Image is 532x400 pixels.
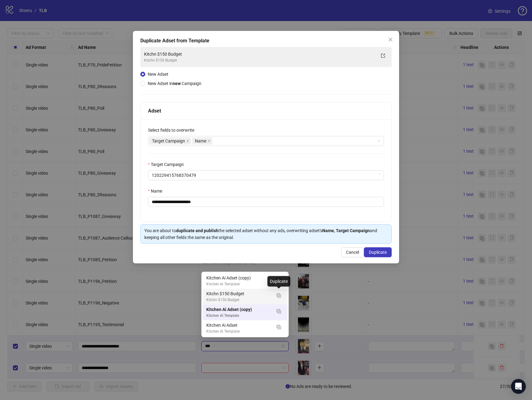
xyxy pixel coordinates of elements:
[148,72,168,77] span: New Adset
[274,290,284,300] button: Duplicate
[186,139,189,143] span: close
[381,53,385,58] span: export
[176,228,218,233] strong: duplicate and publish
[274,274,284,284] button: Duplicate
[346,250,359,255] span: Cancel
[206,297,271,303] div: Kitchn $150 Budget
[195,138,206,144] span: Name
[208,139,211,143] span: close
[206,274,271,281] div: Kitchen Ai Adset (copy)
[152,138,185,144] span: Target Campaign
[277,309,281,313] img: Duplicate
[203,304,287,320] div: Kitchen Ai Adset (copy)
[274,322,284,332] button: Duplicate
[277,293,281,298] img: Duplicate
[322,228,370,233] strong: Name, Target Campaign
[277,325,281,329] img: Duplicate
[148,127,198,134] label: Select fields to overwrite
[144,51,376,57] div: Kitchn $150 Budget
[206,329,271,334] div: Kitchen Ai Template
[203,273,287,289] div: Kitchen Ai Adset (copy)
[267,276,290,287] div: Duplicate
[148,81,201,86] span: New Adset in Campaign
[144,57,376,63] div: Kitchn $150 Budget
[148,107,384,115] div: Adset
[206,290,271,297] div: Kitchn $150 Budget
[148,188,166,194] label: Name
[148,197,384,207] input: Name
[203,289,287,304] div: Kitchn $150 Budget
[388,37,393,42] span: close
[206,313,271,319] div: Kitchen Ai Template
[149,137,191,145] span: Target Campaign
[144,227,388,241] div: You are about to the selected adset without any ads, overwriting adset's and keeping all other fi...
[206,322,271,329] div: Kitchen Ai Adset
[364,247,392,257] button: Duplicate
[377,173,381,177] span: loading
[173,81,181,86] strong: new
[148,161,188,168] label: Target Campaign
[369,250,387,255] span: Duplicate
[386,35,395,45] button: Close
[140,37,392,45] div: Duplicate Adset from Template
[203,320,287,336] div: Kitchen Ai Adset
[206,281,271,287] div: Kitchen Ai Template
[274,306,284,316] button: Duplicate
[341,247,364,257] button: Cancel
[192,137,212,145] span: Name
[511,379,526,394] div: Open Intercom Messenger
[206,306,271,313] div: Kitchen Ai Adset (copy)
[152,171,380,180] span: 120229415768370479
